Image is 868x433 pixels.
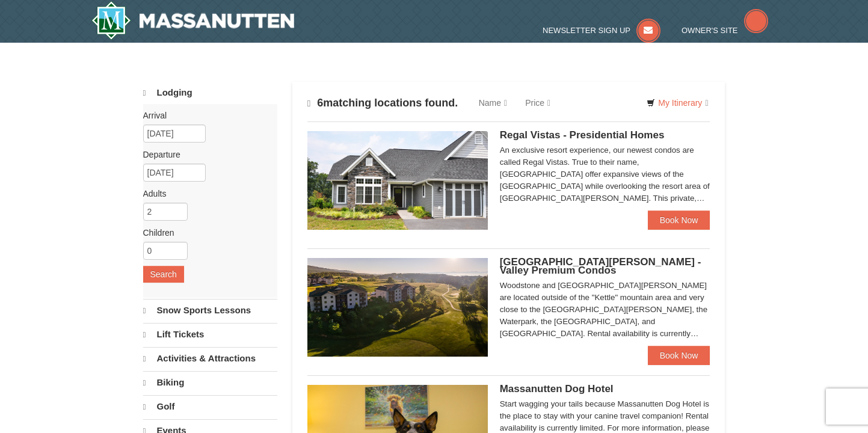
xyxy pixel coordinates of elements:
[516,91,559,115] a: Price
[143,299,277,322] a: Snow Sports Lessons
[307,258,488,357] img: 19219041-4-ec11c166.jpg
[91,1,295,40] a: Massanutten Resort
[307,131,488,230] img: 19218991-1-902409a9.jpg
[500,144,710,204] div: An exclusive resort experience, our newest condos are called Regal Vistas. True to their name, [G...
[648,210,710,230] a: Book Now
[143,323,277,346] a: Lift Tickets
[543,26,630,35] span: Newsletter Sign Up
[143,109,268,121] label: Arrival
[682,26,738,35] span: Owner's Site
[143,149,268,161] label: Departure
[143,82,277,104] a: Lodging
[143,371,277,394] a: Biking
[143,266,184,283] button: Search
[500,383,614,395] span: Massanutten Dog Hotel
[639,94,716,112] a: My Itinerary
[143,347,277,370] a: Activities & Attractions
[91,1,295,40] img: Massanutten Resort Logo
[470,91,516,115] a: Name
[682,26,768,35] a: Owner's Site
[143,395,277,418] a: Golf
[648,346,710,365] a: Book Now
[500,280,710,340] div: Woodstone and [GEOGRAPHIC_DATA][PERSON_NAME] are located outside of the "Kettle" mountain area an...
[143,227,268,239] label: Children
[543,26,660,35] a: Newsletter Sign Up
[500,256,701,276] span: [GEOGRAPHIC_DATA][PERSON_NAME] - Valley Premium Condos
[143,188,268,200] label: Adults
[500,129,665,141] span: Regal Vistas - Presidential Homes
